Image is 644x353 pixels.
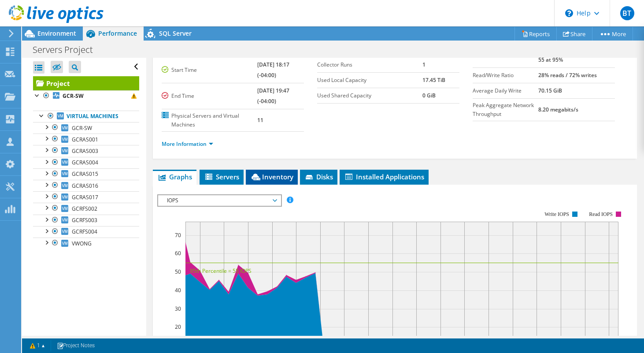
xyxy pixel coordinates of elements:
[33,145,139,156] a: GCRAS003
[473,86,538,95] label: Average Daily Write
[422,92,436,99] b: 0 GiB
[257,87,289,105] b: [DATE] 19:47 (-04:00)
[163,195,276,206] span: IOPS
[72,182,98,190] span: GCRAS016
[72,240,92,247] span: VWONG
[473,101,538,119] label: Peak Aggregate Network Throughput
[33,226,139,238] a: GCRFS004
[72,136,98,143] span: GCRAS001
[37,29,76,37] span: Environment
[422,76,445,84] b: 17.45 TiB
[33,168,139,180] a: GCRAS015
[204,172,239,181] span: Servers
[33,157,139,168] a: GCRAS004
[545,211,570,217] text: Write IOPS
[538,106,578,113] b: 8.20 megabits/s
[33,215,139,226] a: GCRFS003
[33,134,139,145] a: GCRAS001
[33,238,139,249] a: VWONG
[317,60,422,69] label: Collector Runs
[538,87,562,94] b: 70.15 GiB
[422,61,426,68] b: 1
[514,27,557,41] a: Reports
[72,216,97,224] span: GCRFS003
[257,116,263,124] b: 11
[72,205,97,212] span: GCRFS002
[257,61,289,79] b: [DATE] 18:17 (-04:00)
[33,180,139,191] a: GCRAS016
[162,66,257,74] label: Start Time
[565,9,573,17] svg: \n
[589,211,613,217] text: Read IOPS
[51,340,101,351] a: Project Notes
[538,71,597,79] b: 28% reads / 72% writes
[72,159,98,166] span: GCRAS004
[98,29,137,37] span: Performance
[304,172,333,181] span: Disks
[33,111,139,122] a: Virtual Machines
[29,45,107,55] h1: Servers Project
[344,172,424,181] span: Installed Applications
[33,76,139,90] a: Project
[175,305,181,312] text: 30
[33,122,139,134] a: GCR-SW
[157,172,192,181] span: Graphs
[175,323,181,331] text: 20
[175,268,181,275] text: 50
[33,203,139,214] a: GCRFS002
[72,124,92,132] span: GCR-SW
[620,6,634,20] span: BT
[175,286,181,294] text: 40
[72,193,98,201] span: GCRAS017
[556,27,592,41] a: Share
[250,172,293,181] span: Inventory
[33,191,139,203] a: GCRAS017
[24,340,51,351] a: 1
[72,170,98,178] span: GCRAS015
[33,90,139,102] a: GCR-SW
[538,45,608,63] b: 77 at [GEOGRAPHIC_DATA], 55 at 95%
[175,249,181,257] text: 60
[175,231,181,239] text: 70
[317,91,422,100] label: Used Shared Capacity
[63,92,84,100] b: GCR-SW
[72,228,97,235] span: GCRFS004
[72,147,98,155] span: GCRAS003
[159,29,192,37] span: SQL Server
[317,76,422,85] label: Used Local Capacity
[162,92,257,100] label: End Time
[473,71,538,80] label: Read/Write Ratio
[190,267,252,275] text: 95th Percentile = 55 IOPS
[162,111,257,129] label: Physical Servers and Virtual Machines
[162,140,213,148] a: More Information
[592,27,633,41] a: More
